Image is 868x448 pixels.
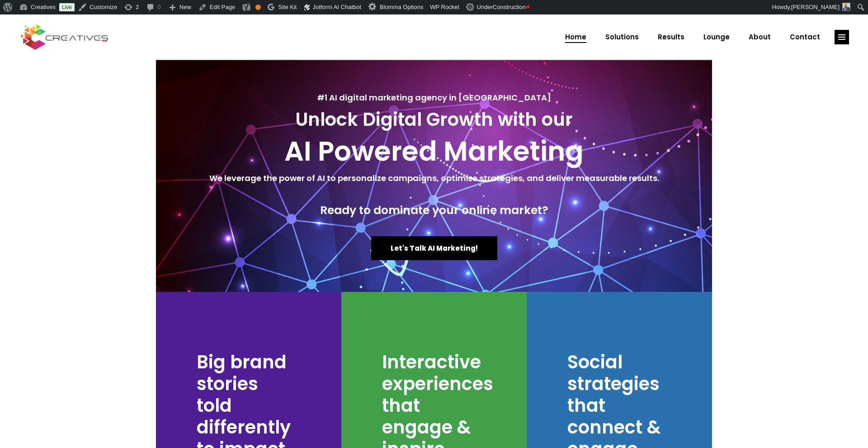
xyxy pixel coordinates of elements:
span: Site Kit [278,4,297,10]
a: Live [59,3,75,11]
span: About [749,25,771,49]
span: Results [658,25,684,49]
img: Creatives | Home [466,3,475,11]
h5: We leverage the power of AI to personalize campaigns, optimize strategies, and deliver measurable... [165,172,703,185]
a: link [835,30,849,44]
a: Solutions [596,25,648,49]
span: Let's Talk AI Marketing! [391,243,478,253]
a: Results [648,25,694,49]
span: Contact [790,25,820,49]
h4: Ready to dominate your online market? [165,204,703,217]
a: Contact [780,25,830,49]
h3: Unlock Digital Growth with our [165,109,703,130]
div: OK [255,5,261,10]
img: Creatives | Home [842,3,850,11]
img: Creatives [19,23,110,51]
a: Home [556,25,596,49]
span: Solutions [605,25,639,49]
span: Lounge [703,25,730,49]
h2: AI Powered Marketing [165,135,703,167]
a: Let's Talk AI Marketing! [371,236,497,260]
h5: #1 AI digital marketing agency in [GEOGRAPHIC_DATA] [165,91,703,104]
a: Lounge [694,25,739,49]
span: Home [565,25,586,49]
a: About [739,25,780,49]
span: [PERSON_NAME] [791,4,840,10]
